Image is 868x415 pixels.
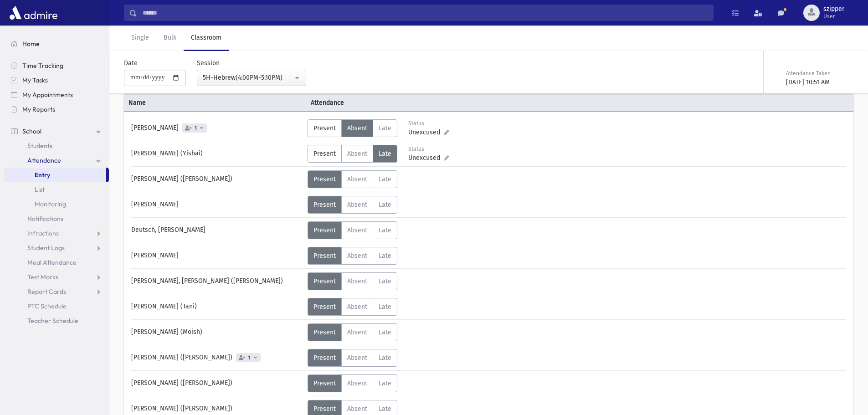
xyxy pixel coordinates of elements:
[347,201,367,209] span: Absent
[4,211,109,226] a: Notifications
[4,73,109,87] a: My Tasks
[27,156,61,164] span: Attendance
[347,328,367,336] span: Absent
[7,4,60,22] img: AdmirePro
[127,119,308,137] div: [PERSON_NAME]
[4,138,109,153] a: Students
[347,226,367,234] span: Absent
[27,287,66,296] span: Report Cards
[127,170,308,188] div: [PERSON_NAME] ([PERSON_NAME])
[313,379,336,387] span: Present
[35,171,50,179] span: Entry
[127,272,308,290] div: [PERSON_NAME], [PERSON_NAME] ([PERSON_NAME])
[22,127,41,135] span: School
[347,303,367,311] span: Absent
[379,226,391,234] span: Late
[408,128,444,137] span: Unexcused
[379,124,391,132] span: Late
[313,354,336,362] span: Present
[156,26,184,51] a: Bulk
[124,26,156,51] a: Single
[4,270,109,284] a: Test Marks
[22,40,40,48] span: Home
[27,215,63,223] span: Notifications
[308,298,397,316] div: AttTypes
[379,175,391,183] span: Late
[247,355,252,361] span: 1
[306,98,488,108] span: Attendance
[308,196,397,214] div: AttTypes
[22,105,55,113] span: My Reports
[408,145,449,153] div: Status
[127,349,308,367] div: [PERSON_NAME] ([PERSON_NAME])
[22,76,48,84] span: My Tasks
[347,405,367,413] span: Absent
[347,252,367,260] span: Absent
[347,124,367,132] span: Absent
[127,145,308,163] div: [PERSON_NAME] (Yishai)
[313,277,336,285] span: Present
[27,229,59,237] span: Infractions
[124,98,306,108] span: Name
[4,241,109,255] a: Student Logs
[379,150,391,158] span: Late
[347,175,367,183] span: Absent
[308,374,397,392] div: AttTypes
[347,379,367,387] span: Absent
[127,247,308,265] div: [PERSON_NAME]
[197,70,306,86] button: 5H-Hebrew(4:00PM-5:10PM)
[313,175,336,183] span: Present
[22,61,63,70] span: Time Tracking
[4,182,109,197] a: List
[379,405,391,413] span: Late
[35,200,66,208] span: Monitoring
[313,150,336,158] span: Present
[408,153,444,163] span: Unexcused
[308,221,397,239] div: AttTypes
[379,354,391,362] span: Late
[4,58,109,73] a: Time Tracking
[4,299,109,313] a: PTC Schedule
[786,77,852,87] div: [DATE] 10:51 AM
[313,405,336,413] span: Present
[379,303,391,311] span: Late
[313,328,336,336] span: Present
[4,153,109,168] a: Attendance
[823,5,844,13] span: szipper
[308,272,397,290] div: AttTypes
[308,145,397,163] div: AttTypes
[347,150,367,158] span: Absent
[379,252,391,260] span: Late
[313,303,336,311] span: Present
[308,323,397,341] div: AttTypes
[27,142,52,150] span: Students
[124,58,138,68] label: Date
[4,313,109,328] a: Teacher Schedule
[347,354,367,362] span: Absent
[313,124,336,132] span: Present
[379,277,391,285] span: Late
[137,5,713,21] input: Search
[308,119,397,137] div: AttTypes
[27,273,58,281] span: Test Marks
[27,244,65,252] span: Student Logs
[127,298,308,316] div: [PERSON_NAME] (Tani)
[313,226,336,234] span: Present
[308,247,397,265] div: AttTypes
[313,201,336,209] span: Present
[4,168,106,182] a: Entry
[4,226,109,241] a: Infractions
[27,302,67,310] span: PTC Schedule
[193,125,199,131] span: 1
[4,255,109,270] a: Meal Attendance
[4,36,109,51] a: Home
[127,196,308,214] div: [PERSON_NAME]
[203,73,293,82] div: 5H-Hebrew(4:00PM-5:10PM)
[127,374,308,392] div: [PERSON_NAME] ([PERSON_NAME])
[35,185,45,194] span: List
[27,258,77,266] span: Meal Attendance
[127,221,308,239] div: Deutsch, [PERSON_NAME]
[379,328,391,336] span: Late
[308,349,397,367] div: AttTypes
[313,252,336,260] span: Present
